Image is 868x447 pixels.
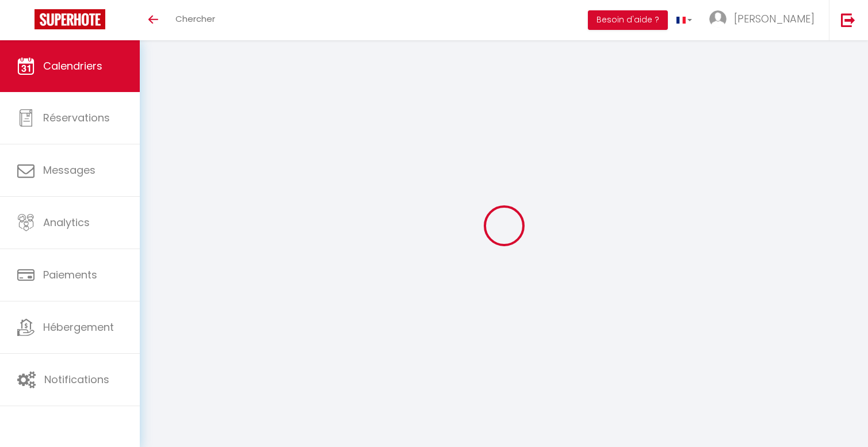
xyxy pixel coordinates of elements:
[43,320,114,334] span: Hébergement
[44,372,109,387] span: Notifications
[43,110,110,125] span: Réservations
[35,9,105,29] img: Super Booking
[43,59,102,73] span: Calendriers
[841,13,855,27] img: logout
[709,10,726,28] img: ...
[43,215,90,230] span: Analytics
[588,10,668,30] button: Besoin d'aide ?
[734,12,815,26] span: [PERSON_NAME]
[175,13,215,25] span: Chercher
[43,163,95,177] span: Messages
[43,268,97,282] span: Paiements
